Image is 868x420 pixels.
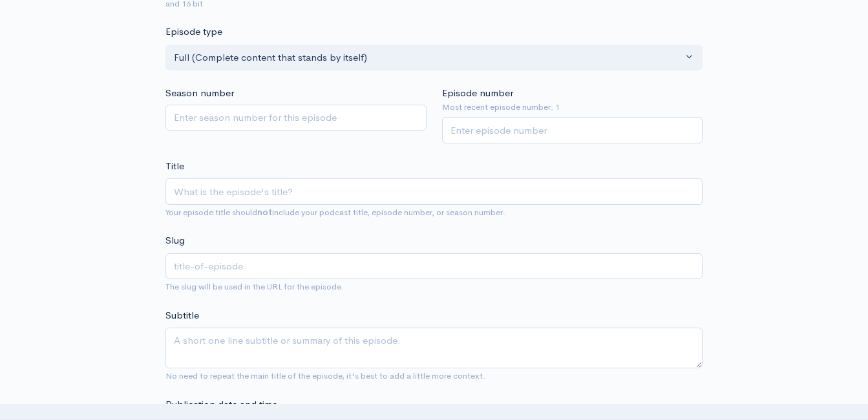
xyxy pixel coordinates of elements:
small: The slug will be used in the URL for the episode. [165,281,344,292]
small: No need to repeat the main title of the episode, it's best to add a little more context. [165,370,485,381]
label: Season number [165,86,234,101]
label: Episode number [442,86,513,101]
small: Most recent episode number: 1 [442,101,703,114]
input: title-of-episode [165,253,703,280]
button: Full (Complete content that stands by itself) [165,45,703,71]
input: Enter season number for this episode [165,105,427,131]
strong: not [257,207,272,218]
label: Episode type [165,25,222,39]
label: Title [165,159,184,174]
small: Your episode title should include your podcast title, episode number, or season number. [165,207,505,218]
label: Slug [165,233,185,248]
label: Subtitle [165,308,199,323]
input: What is the episode's title? [165,178,703,205]
div: Full (Complete content that stands by itself) [174,50,683,65]
input: Enter episode number [442,117,703,143]
label: Publication date and time [165,397,277,412]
